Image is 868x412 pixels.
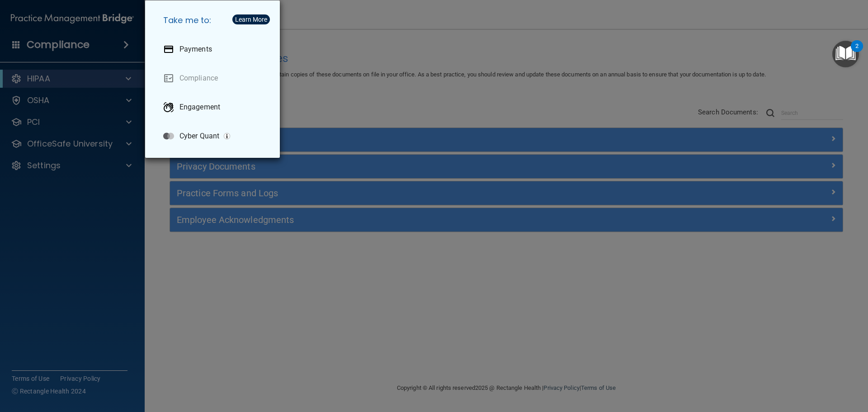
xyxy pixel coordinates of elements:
a: Engagement [156,95,273,120]
div: 2 [855,46,859,58]
button: Learn More [232,14,270,24]
p: Payments [179,45,212,54]
p: Cyber Quant [179,132,219,141]
a: Cyber Quant [156,123,273,149]
a: Payments [156,37,273,62]
div: Learn More [235,16,267,23]
button: Open Resource Center, 2 new notifications [832,41,859,67]
h5: Take me to: [156,8,273,33]
p: Engagement [179,103,220,112]
a: Compliance [156,66,273,91]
